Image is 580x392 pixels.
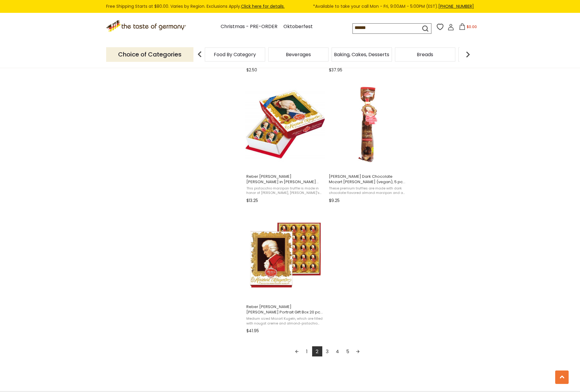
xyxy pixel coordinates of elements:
a: Reber Dark Chocolate Mozart Kugel (vegan), 5 pc., 3.5 oz. [328,80,407,205]
a: Reber Mozart Kugel in Constanze Mozart Portrait Box, 6 pc, 4.2 oz [245,80,325,205]
img: Reber Mozart Kugel in Constanze Mozart Portrait Box [245,85,325,164]
span: Reber [PERSON_NAME] [PERSON_NAME] in [PERSON_NAME] Portrait Box, 6 pc, 4.2 oz [246,174,324,185]
a: [PHONE_NUMBER] [438,3,474,9]
a: Beverages [286,52,311,57]
span: $37.95 [329,67,342,73]
span: Medium sized Mozart Kugeln, which are filled with nougat creme and almond-pistachio marzipan and ... [246,316,324,326]
img: previous arrow [194,48,206,60]
span: $9.25 [329,197,340,204]
div: Pagination [246,346,408,358]
img: Reber Mozart Kugeln Dark Chocolate Sleeve 5 ct. [328,85,407,164]
a: Breads [417,52,433,57]
button: $0.00 [455,23,481,32]
a: Baking, Cakes, Desserts [334,52,389,57]
a: 1 [302,346,312,356]
a: Reber Mozart Kugel Portrait Gift Box 20 pc. Portrait Box 14.1 oz [245,210,325,336]
a: 2 [312,346,322,356]
a: Click here for details. [241,3,285,9]
span: This pistacchio marzipan truffle is made in honor of [PERSON_NAME], [PERSON_NAME]'s [PERSON_NAME]... [246,186,324,195]
a: Food By Category [214,52,256,57]
a: Next page [353,346,363,356]
a: 4 [332,346,343,356]
a: Christmas - PRE-ORDER [221,23,277,31]
a: 5 [343,346,353,356]
a: Previous page [292,346,302,356]
div: Free Shipping Starts at $80.00. Varies by Region. Exclusions Apply. [106,3,474,10]
a: Oktoberfest [283,23,313,31]
img: Reber Mozart Kugel Portrait Gift Box 20 pc. Portrait Box 14.1 oz [245,215,325,295]
a: 3 [322,346,332,356]
span: $2.50 [246,67,257,73]
img: next arrow [462,48,474,60]
p: Choice of Categories [106,47,193,62]
span: $13.25 [246,197,258,204]
span: [PERSON_NAME] Dark Chocolate Mozart [PERSON_NAME] (vegan), 5 pc., 3.5 oz. [329,174,406,185]
span: These premium truffles are made with dark chocolate flavored almond marzipan and a deliciously so... [329,186,406,195]
span: *Available to take your call Mon - Fri, 9:00AM - 5:00PM (EST). [313,3,474,10]
span: $41.95 [246,328,259,334]
span: Reber [PERSON_NAME] [PERSON_NAME] Portrait Gift Box 20 pc. Portrait Box 14.1 oz [246,304,324,315]
span: $0.00 [467,24,477,29]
